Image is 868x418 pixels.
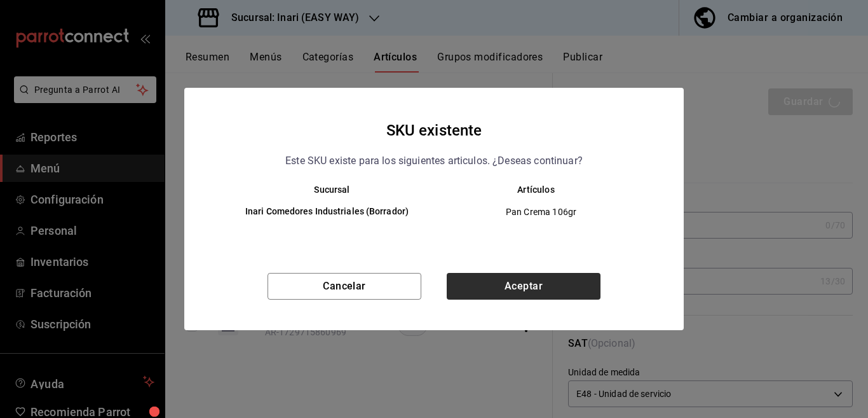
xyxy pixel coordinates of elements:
[268,273,421,300] button: Cancelar
[434,185,658,195] th: Artículos
[285,153,583,169] p: Este SKU existe para los siguientes articulos. ¿Deseas continuar?
[386,118,482,143] h4: SKU existente
[447,273,600,300] button: Aceptar
[210,185,434,195] th: Sucursal
[445,206,637,218] span: Pan Crema 106gr
[230,205,424,219] h6: Inari Comedores Industriales (Borrador)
